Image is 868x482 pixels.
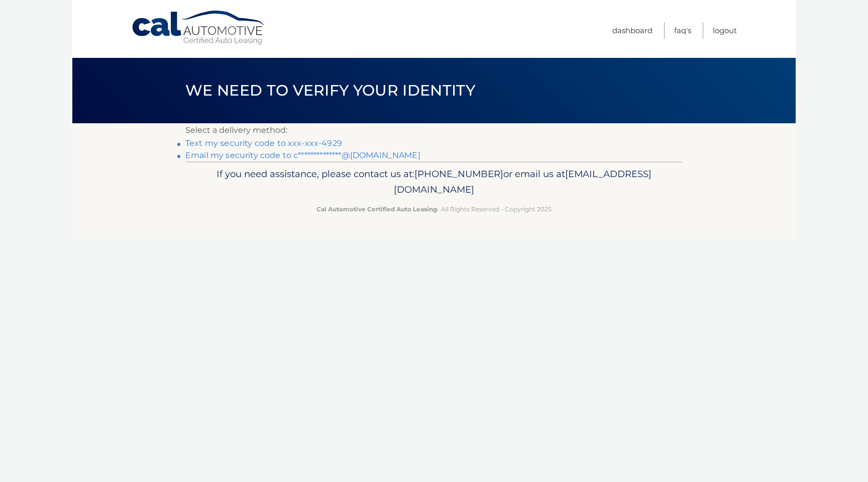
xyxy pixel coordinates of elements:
p: - All Rights Reserved - Copyright 2025 [192,204,676,214]
a: Cal Automotive [131,10,267,46]
span: [PHONE_NUMBER] [414,168,503,180]
p: Select a delivery method: [185,123,683,137]
a: Dashboard [612,22,653,39]
a: Logout [713,22,737,39]
strong: Cal Automotive Certified Auto Leasing [316,205,437,213]
p: If you need assistance, please contact us at: or email us at [192,166,676,198]
span: We need to verify your identity [185,81,475,100]
a: Text my security code to xxx-xxx-4929 [185,138,342,148]
a: FAQ's [674,22,691,39]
